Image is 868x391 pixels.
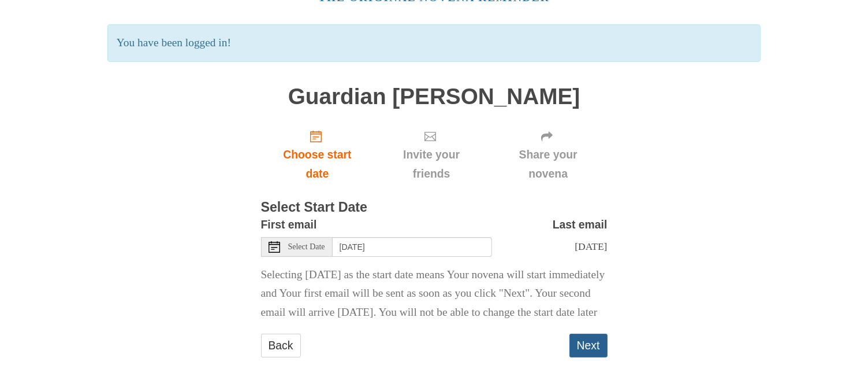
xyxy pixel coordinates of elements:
[333,237,492,257] input: Use the arrow keys to pick a date
[261,84,608,109] h1: Guardian [PERSON_NAME]
[569,334,608,357] button: Next
[261,200,608,215] h3: Select Start Date
[261,334,301,357] a: Back
[489,120,608,189] div: Click "Next" to confirm your start date first.
[374,120,489,189] div: Click "Next" to confirm your start date first.
[261,120,374,189] a: Choose start date
[288,243,325,251] span: Select Date
[273,145,363,183] span: Choose start date
[261,215,317,234] label: First email
[575,241,607,252] span: [DATE]
[261,265,608,323] p: Selecting [DATE] as the start date means Your novena will start immediately and Your first email ...
[107,24,761,62] p: You have been logged in!
[501,145,596,183] span: Share your novena
[553,215,608,234] label: Last email
[385,145,477,183] span: Invite your friends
